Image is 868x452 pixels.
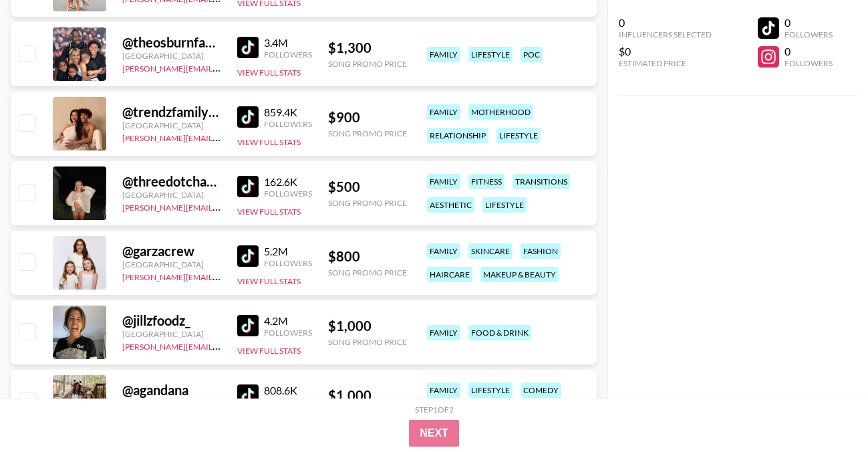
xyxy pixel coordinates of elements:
div: 5.2M [264,245,312,258]
div: fitness [468,174,504,189]
div: @ agandana [122,382,221,399]
button: Next [409,420,459,447]
div: $ 1,000 [328,387,407,404]
button: View Full Stats [237,68,301,78]
div: food & drink [468,325,531,340]
div: lifestyle [468,47,513,62]
div: [GEOGRAPHIC_DATA] [122,259,221,269]
div: Song Promo Price [328,337,407,347]
div: Influencers Selected [619,29,712,39]
a: [PERSON_NAME][EMAIL_ADDRESS][DOMAIN_NAME] [122,130,320,143]
div: [GEOGRAPHIC_DATA] [122,190,221,200]
div: Song Promo Price [328,128,407,138]
div: family [427,243,460,259]
div: 808.6K [264,384,312,397]
div: family [427,47,460,62]
button: View Full Stats [237,276,301,286]
a: [PERSON_NAME][EMAIL_ADDRESS][DOMAIN_NAME] [122,339,320,352]
div: @ trendzfamilyofficial [122,104,221,120]
div: $ 1,300 [328,39,407,56]
img: TikTok [237,315,259,336]
div: family [427,104,460,120]
div: Followers [264,328,312,338]
div: lifestyle [496,128,541,143]
div: Followers [784,29,833,39]
div: family [427,174,460,189]
button: View Full Stats [237,207,301,217]
div: skincare [468,243,513,259]
div: 3.4M [264,36,312,49]
div: [GEOGRAPHIC_DATA] [122,51,221,61]
a: [PERSON_NAME][EMAIL_ADDRESS][DOMAIN_NAME] [122,61,320,74]
div: $ 1,000 [328,318,407,334]
div: @ garzacrew [122,243,221,259]
div: $ 900 [328,109,407,126]
div: Estimated Price [619,58,712,68]
img: TikTok [237,384,259,406]
div: Followers [264,119,312,129]
div: lifestyle [468,382,513,398]
div: $0 [619,45,712,58]
div: Song Promo Price [328,267,407,277]
div: transitions [513,174,570,189]
div: aesthetic [427,197,474,213]
div: Song Promo Price [328,59,407,69]
div: [GEOGRAPHIC_DATA] [122,329,221,339]
div: Followers [264,258,312,268]
div: 0 [784,16,833,29]
div: 162.6K [264,175,312,189]
a: [PERSON_NAME][EMAIL_ADDRESS][DOMAIN_NAME] [122,269,320,282]
iframe: Drift Widget Chat Controller [801,385,852,436]
div: [GEOGRAPHIC_DATA] [122,120,221,130]
div: @ theosburnfamily [122,34,221,51]
button: View Full Stats [237,346,301,356]
div: $ 500 [328,179,407,195]
div: lifestyle [482,197,527,213]
img: TikTok [237,176,259,197]
div: Followers [264,189,312,199]
img: TikTok [237,245,259,267]
div: 859.4K [264,106,312,119]
div: @ threedotchanell [122,173,221,190]
div: Followers [784,58,833,68]
div: family [427,325,460,340]
div: fashion [521,243,561,259]
div: relationship [427,128,488,143]
div: 4.2M [264,314,312,328]
div: Followers [264,397,312,407]
div: 0 [784,45,833,58]
div: comedy [521,382,561,398]
div: $ 800 [328,248,407,265]
img: TikTok [237,37,259,58]
div: family [427,382,460,398]
a: [PERSON_NAME][EMAIL_ADDRESS][PERSON_NAME][PERSON_NAME][DOMAIN_NAME] [122,200,447,213]
div: motherhood [468,104,533,120]
div: Followers [264,49,312,60]
div: 0 [619,16,712,29]
div: Step 1 of 2 [415,405,454,415]
div: haircare [427,267,472,282]
img: TikTok [237,106,259,128]
div: @ jillzfoodz_ [122,312,221,329]
div: poc [521,47,543,62]
div: Song Promo Price [328,198,407,208]
button: View Full Stats [237,137,301,147]
div: makeup & beauty [480,267,559,282]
